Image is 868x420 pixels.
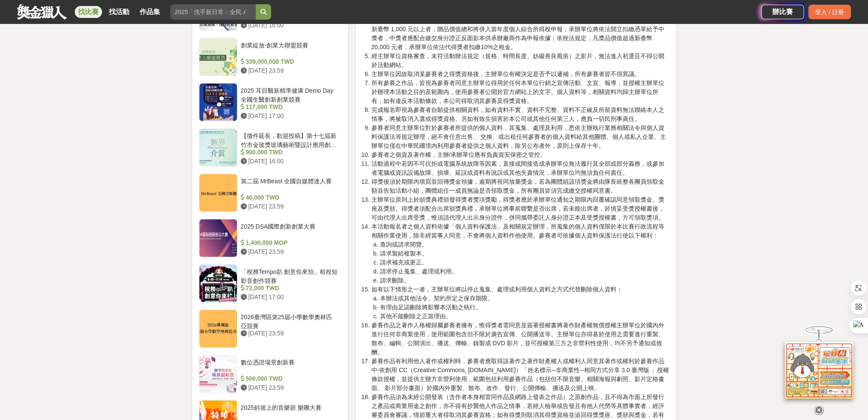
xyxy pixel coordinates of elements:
a: 2025 DSA國際創新創業大賽 1,400,000 MOP [DATE] 23:59 [199,219,342,257]
li: 請求刪除。 [380,276,669,285]
li: 參賽作品有利用他人著作或權利時，參賽者應取得該著作之著作財產權人或權利人同意其著作或權利於參賽作品中-依創用 CC（Creative Commons, [DOMAIN_NAME]）「姓名標示─非... [371,357,669,393]
li: 得獎後須於期限內填寫並回傳獎金領據，逾期將視同放棄獎金，若為團體組該項獎金將由隊長統整各團員領取金額並告知活動小組，團體組任一成員無論是否領取獎金，所有團員皆須完成繳交授權同意書。 [371,177,669,195]
li: 請求製給複製本。 [380,249,669,258]
div: [DATE] 23:59 [241,66,338,75]
div: 2025 耳目醫新精準健康 Demo Day 全國生醫創新創業競賽 [241,86,338,103]
a: 作品集 [136,6,164,18]
a: 數位憑證場景創新賽 500,000 TWD [DATE] 23:59 [199,355,342,393]
li: 本活動報名者之個人資料依據「個人資料保護法」及相關規定辦理，所蒐集的個人資料僅限於本比賽行政流程等相關作業使用，除非經當事人同意，不會將個人資料作他使用。參賽者可依據個人資料保護法行使以下權利： [371,222,669,285]
div: 46,000 TWD [241,193,338,202]
a: 「稅務Tempo趴 創意你來拍」租稅短影音創作競賽 72,000 TWD [DATE] 17:00 [199,264,342,303]
a: 2026臺灣區第25届小學數學奧林匹亞競賽 [DATE] 23:59 [199,309,342,348]
li: 經主辦單位資格審查，未符活動辦法規定（規格、時間長度、妨礙善良風俗）之影片，無法進入初選且不得公開於活動網站。 [371,52,669,70]
div: [DATE] 17:00 [241,112,338,120]
div: [DATE] 17:00 [241,293,338,302]
div: 2025 DSA國際創新創業大賽 [241,222,338,238]
div: 500,000 TWD [241,374,338,383]
li: 請求停止蒐集、處理或利用。 [380,267,669,276]
li: 本辦法或其他法令、契約所定之保存期限。 [380,294,669,303]
div: 72,000 TWD [241,284,338,293]
div: 117,000 TWD [241,103,338,112]
li: 主辦單位原則上於頒獎典禮頒發得獎者獎項獎勵，得獎者應於承辦單位通知之期限內回覆確認同意領取獎金、獎座及獎狀。得獎者須配合出席頒獎典禮，承辦單位將事前聯繫是否出席，若未能出席者，於填妥受獎授權書後... [371,195,669,222]
a: 找活動 [105,6,133,18]
li: 主辦單位因故取消某參賽者之得獎資格後，主辦單位有權決定是否予以遞補，所有參賽者皆不得異議。 [371,70,669,79]
div: 第二屆 MrBeast 全國自媒體達人賽 [241,177,338,193]
div: 「稅務Tempo趴 創意你來拍」租稅短影音創作競賽 [241,267,338,284]
a: 辦比賽 [761,5,804,19]
a: 創業綻放-創業大聯盟競賽 339,000,000 TWD [DATE] 23:59 [199,38,342,76]
div: [DATE] 16:00 [241,157,338,166]
div: 創業綻放-創業大聯盟競賽 [241,41,338,57]
div: 2026臺灣區第25届小學數學奧林匹亞競賽 [241,313,338,329]
li: 請求補充或更正。 [380,258,669,267]
div: 數位憑證場景創新賽 [241,358,338,374]
a: 找比賽 [75,6,102,18]
a: 2025 耳目醫新精準健康 Demo Day 全國生醫創新創業競賽 117,000 TWD [DATE] 17:00 [199,83,342,121]
div: [DATE] 16:00 [241,21,338,30]
div: [DATE] 23:59 [241,247,338,256]
li: 查詢或請求閱覽。 [380,240,669,249]
input: 2025「洗手新日常：全民 ALL IN」洗手歌全台徵選 [170,4,256,20]
li: 其他不能刪除之正當理由。 [380,312,669,321]
img: d2146d9a-e6f6-4337-9592-8cefde37ba6b.png [785,341,853,398]
div: 339,000,000 TWD [241,57,338,66]
div: 【徵件延長，歡迎投稿】第十七屆新竹市金玻獎玻璃藝術暨設計應用創作比賽 [241,132,338,148]
li: 所有參賽之作品，皆視為參賽者同意主辦單位得用於任何本單位行銷之宣傳活動、文宣、報導，並授權主辦單位於辦理本活動之目的及範圍內，使用參賽者公開於官方網站上的文字、個人資料等，相關資料均歸主辦單位所... [371,79,669,106]
li: 如有以下情形之一者，主辦單位將以停止蒐集、處理或利用個人資料之方式代替刪除個人資料： [371,285,669,321]
li: 參賽者同意主辦單位對於參賽者所提供的個人資料，其蒐集、處理及利用，悉依主辦執行業務相關法令與個人資料保護法等規定辦理，絕不會任意出售、 交換、或出租任何參賽者的個人資料給其他團體、個人或私人企業... [371,123,669,150]
div: 900,000 TWD [241,148,338,157]
a: 【徵件延長，歡迎投稿】第十七屆新竹市金玻獎玻璃藝術暨設計應用創作比賽 900,000 TWD [DATE] 16:00 [199,128,342,167]
li: 有理由足認刪除將影響本活動之執行。 [380,303,669,312]
div: [DATE] 23:59 [241,202,338,211]
div: [DATE] 23:59 [241,383,338,392]
li: 參賽作品之著作人格權歸屬參賽者擁有，惟得獎者需同意並簽署授權書將著作財產權無償授權主辦單位於國內外進行任何非商業使用，使用範圍包含但不限於廣告宣傳、公開播送等。主辦單位亦得基於使用之需要進行重製... [371,321,669,357]
li: 完成報名即視為參賽者自願提供相關資料，如有資料不實、資料不完整、資料不正確及所留資料無法聯絡本人之情事，將被取消入選或得獎資格。另如有致生損害於本公司或其他任何第三人，應負一切民刑事責任。 [371,106,669,123]
a: 第二屆 MrBeast 全國自媒體達人賽 46,000 TWD [DATE] 23:59 [199,173,342,212]
li: 活動過程中若因不可抗拒或電腦系統故障等因素，直接或間接造成承辦單位無法履行其全部或部分義務，或參加者電腦或資訊設備故障、損壞、延誤或資料有訛誤或其他失責情況，承辦單位均無須負任何責任。 [371,159,669,177]
div: [DATE] 23:59 [241,329,338,338]
div: 登入 / 註冊 [808,5,851,19]
li: 參賽者之個資及著作權，主辦/承辦單位應有負責資安保密之管控。 [371,150,669,159]
div: 2025斜坡上的音樂節 樂團大賽 [241,403,338,420]
div: 1,400,000 MOP [241,238,338,247]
